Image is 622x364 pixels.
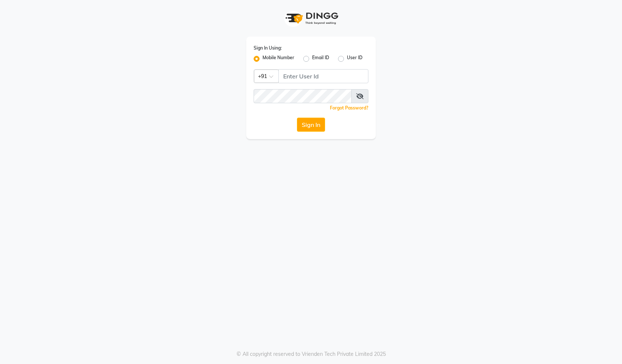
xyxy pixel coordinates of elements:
label: Mobile Number [262,54,294,63]
input: Username [254,89,352,103]
label: User ID [347,54,362,63]
input: Username [278,69,368,83]
img: logo1.svg [281,7,341,29]
a: Forgot Password? [330,105,368,111]
label: Email ID [312,54,329,63]
button: Sign In [297,118,325,132]
label: Sign In Using: [254,45,282,51]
